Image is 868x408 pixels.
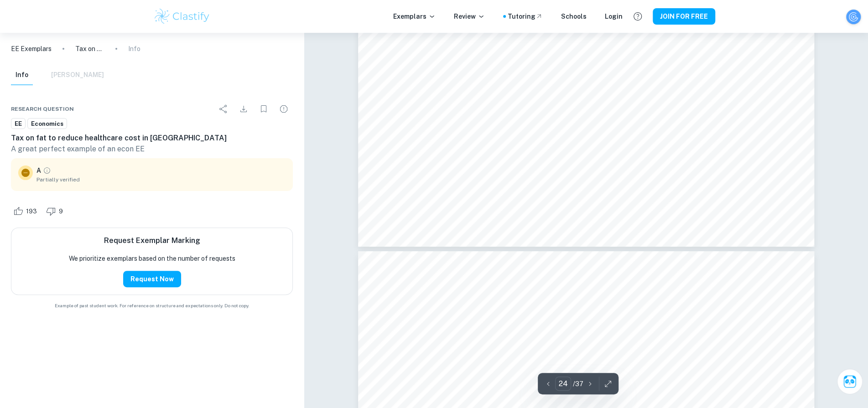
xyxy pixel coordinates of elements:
[153,7,211,26] img: Clastify logo
[36,165,41,176] p: A
[255,100,273,118] div: Bookmark
[11,118,26,129] a: EE
[573,379,583,389] p: / 37
[27,118,67,129] a: Economics
[11,105,74,113] span: Research question
[11,133,293,144] h6: Tax on fat to reduce healthcare cost in [GEOGRAPHIC_DATA]
[11,144,293,155] p: A great perfect example of an econ EE
[11,302,293,309] span: Example of past student work. For reference on structure and expectations only. Do not copy.
[69,253,235,263] p: We prioritize exemplars based on the number of requests
[43,166,51,175] a: Grade partially verified
[36,176,286,184] span: Partially verified
[630,9,645,24] button: Help and Feedback
[75,44,104,54] p: Tax on fat to reduce healthcare cost in [GEOGRAPHIC_DATA]
[104,235,200,246] h6: Request Exemplar Marking
[11,65,33,85] button: Info
[214,100,233,118] div: Share
[454,11,485,21] p: Review
[44,204,68,218] div: Dislike
[837,369,863,394] button: Ask Clai
[234,100,253,118] div: Download
[605,11,623,21] a: Login
[653,8,715,25] button: JOIN FOR FREE
[508,11,543,21] a: Tutoring
[11,204,42,218] div: Like
[21,207,42,216] span: 193
[393,11,436,21] p: Exemplars
[275,100,293,118] div: Report issue
[128,44,140,54] p: Info
[123,271,181,287] button: Request Now
[561,11,587,21] a: Schools
[11,119,25,129] span: EE
[54,207,68,216] span: 9
[28,119,67,129] span: Economics
[11,44,52,54] a: EE Exemplars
